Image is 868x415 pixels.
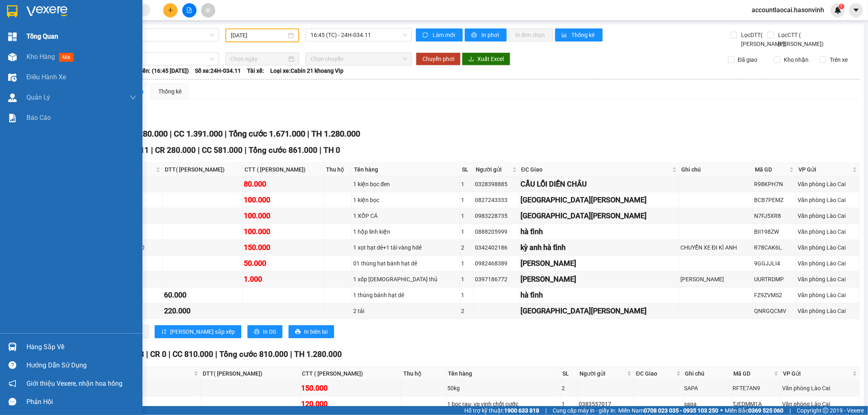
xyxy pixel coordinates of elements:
div: 1 kiện bọc đen [353,180,459,189]
td: TJEDMM1A [731,396,781,412]
span: Loại xe: Cabin 21 khoang Vip [270,66,343,75]
th: SL [560,367,577,380]
div: 1 [461,211,472,220]
span: aim [205,7,211,13]
span: Người gửi [579,369,625,378]
div: 1 [461,275,472,284]
div: 01 thùng hạt bánh hạt dẻ [353,259,459,268]
span: | [245,146,247,155]
div: 0328398885 [475,180,518,189]
div: 1 xọt hạt dẻ+1 tải vàng hdẻ [353,243,459,252]
td: Văn phòng Lào Cai [796,240,859,256]
th: Ghi chú [679,163,753,176]
div: 1 XỐP CÁ [353,211,459,220]
td: N7FJ5XR8 [753,208,796,224]
div: Hướng dẫn sử dụng [26,359,136,372]
th: CTT ( [PERSON_NAME]) [243,163,324,176]
span: Hỗ trợ kỹ thuật: [464,406,539,415]
div: 1 [562,400,576,408]
div: RFTE7AN9 [732,384,779,393]
span: TH 1.280.000 [311,129,360,139]
td: Văn phòng Lào Cai [796,256,859,272]
span: ĐC Giao [521,165,671,174]
div: Văn phòng Lào Cai [798,227,858,236]
span: Tổng cước 810.000 [219,350,288,359]
span: CC 1.391.000 [174,129,223,139]
div: 150.000 [244,242,322,253]
span: Tổng cước 861.000 [249,146,317,155]
th: DTT( [PERSON_NAME]) [163,163,243,176]
td: R98KPH7N [753,176,796,192]
td: Văn phòng Lào Cai [796,224,859,240]
span: | [307,129,309,139]
div: SAPA [684,384,730,393]
div: 1 kiện bọc [353,196,459,204]
div: N7FJ5XR8 [754,211,795,220]
span: Quản Lý [26,92,50,102]
input: Chọn ngày [230,54,287,63]
div: BII198ZW [754,227,795,236]
span: | [225,129,227,139]
span: CR 280.000 [126,129,168,139]
div: hà tĩnh [520,289,678,301]
td: UURTRDMP [753,272,796,287]
button: plus [163,3,177,17]
td: Văn phòng Lào Cai [781,396,859,412]
img: dashboard-icon [8,33,17,41]
div: 1 hộp linh kiện [353,227,459,236]
div: 2 [461,243,472,252]
span: mới [59,53,74,62]
div: Văn phòng Lào Cai [798,275,858,284]
span: | [319,146,321,155]
button: In đơn chọn [509,28,553,41]
div: R78CAK6L [754,243,795,252]
span: Lọc DTT( [PERSON_NAME]) [738,30,788,48]
span: Chuyến: (16:45 [DATE]) [129,66,189,75]
span: copyright [823,408,829,413]
span: In DS [263,327,276,336]
span: Kho hàng [26,53,55,61]
span: Làm mới [433,30,456,39]
span: Thống kê [572,30,596,39]
th: Thu hộ [401,367,446,380]
span: bar-chart [562,32,568,39]
span: | [789,406,791,415]
td: BCB7PEMZ [753,192,796,208]
td: Văn phòng Lào Cai [781,380,859,396]
span: | [290,350,292,359]
div: Văn phòng Lào Cai [798,306,858,315]
div: 50.000 [244,258,322,269]
button: Chuyển phơi [416,52,461,65]
span: Tài xế: [247,66,264,75]
div: hà tĩnh [520,226,678,237]
span: sync [422,32,429,39]
div: Văn phòng Lào Cai [798,196,858,204]
span: Cung cấp máy in - giấy in: [553,406,616,415]
button: aim [201,3,215,17]
img: warehouse-icon [8,73,17,82]
div: UURTRDMP [754,275,795,284]
input: 29/09/2025 [231,31,286,40]
span: ĐC Giao [636,369,675,378]
th: Thu hộ [324,163,352,176]
span: Điều hành xe [26,72,66,82]
div: 9GGJJLI4 [754,259,795,268]
td: R78CAK6L [753,240,796,256]
div: Hàng sắp về [26,341,136,353]
span: download [468,56,474,63]
span: Báo cáo [26,113,51,123]
div: Văn phòng Lào Cai [782,400,858,408]
span: VP Gửi [798,165,851,174]
div: 0827243333 [475,196,518,204]
div: TJEDMM1A [732,400,779,408]
div: 0983228735 [475,211,518,220]
th: DTT( [PERSON_NAME]) [201,367,300,380]
div: 2 tải [353,306,459,315]
span: TH 1.280.000 [294,350,342,359]
span: Chọn chuyến [310,53,407,65]
span: | [215,350,217,359]
div: Phản hồi [26,396,136,408]
td: Văn phòng Lào Cai [796,303,859,319]
div: 0982468389 [475,259,518,268]
td: Văn phòng Lào Cai [796,208,859,224]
